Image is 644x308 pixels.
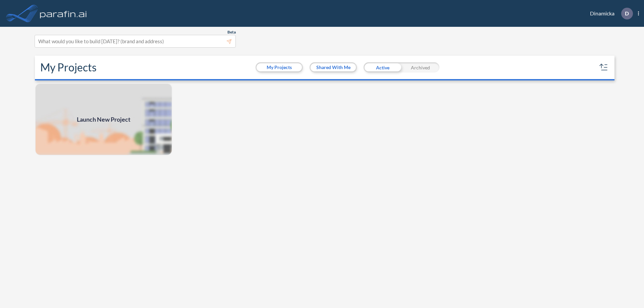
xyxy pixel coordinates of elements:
[401,62,439,72] div: Archived
[598,62,609,73] button: sort
[625,10,629,16] p: D
[580,8,639,19] div: Dinamicka
[364,62,401,72] div: Active
[40,61,97,74] h2: My Projects
[227,29,236,35] span: Beta
[35,83,172,156] img: add
[39,7,88,20] img: logo
[77,115,130,124] span: Launch New Project
[35,83,172,156] a: Launch New Project
[311,63,356,71] button: Shared With Me
[257,63,302,71] button: My Projects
